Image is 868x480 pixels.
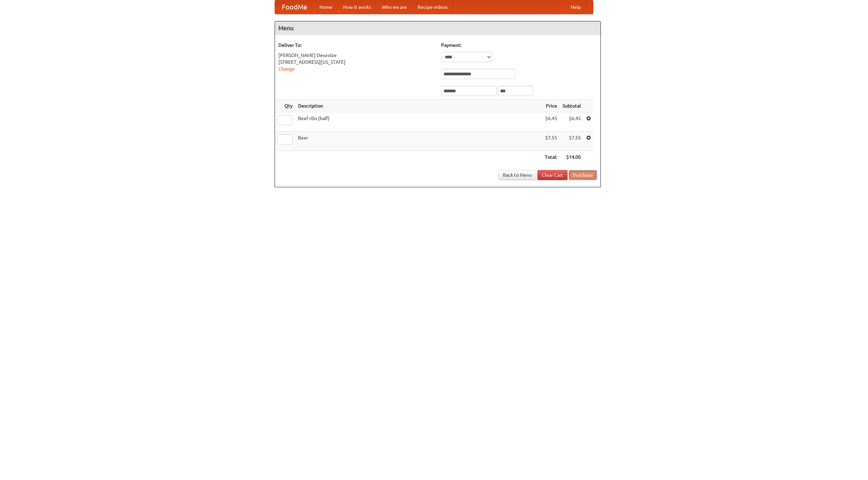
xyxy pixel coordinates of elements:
td: $7.55 [560,132,584,151]
a: FoodMe [275,0,314,14]
a: Clear Cart [537,170,568,180]
div: [STREET_ADDRESS][US_STATE] [278,59,434,65]
th: Qty [275,100,295,112]
div: [PERSON_NAME] Devzolze [278,52,434,59]
a: Change [278,66,295,72]
h4: Menu [275,21,600,35]
th: Price [542,100,560,112]
th: Total: [542,151,560,164]
td: Beef ribs (half) [295,112,542,132]
a: Recipe videos [412,0,453,14]
th: Subtotal [560,100,584,112]
h5: Deliver To: [278,42,434,49]
h5: Payment: [441,42,597,49]
button: Purchase [569,170,597,180]
th: $14.00 [560,151,584,164]
td: $7.55 [542,132,560,151]
td: $6.45 [542,112,560,132]
a: How it works [338,0,376,14]
a: Home [314,0,338,14]
a: Help [565,0,586,14]
th: Description [295,100,542,112]
a: Who we are [376,0,412,14]
td: Beer [295,132,542,151]
a: Back to Menu [498,170,536,180]
td: $6.45 [560,112,584,132]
